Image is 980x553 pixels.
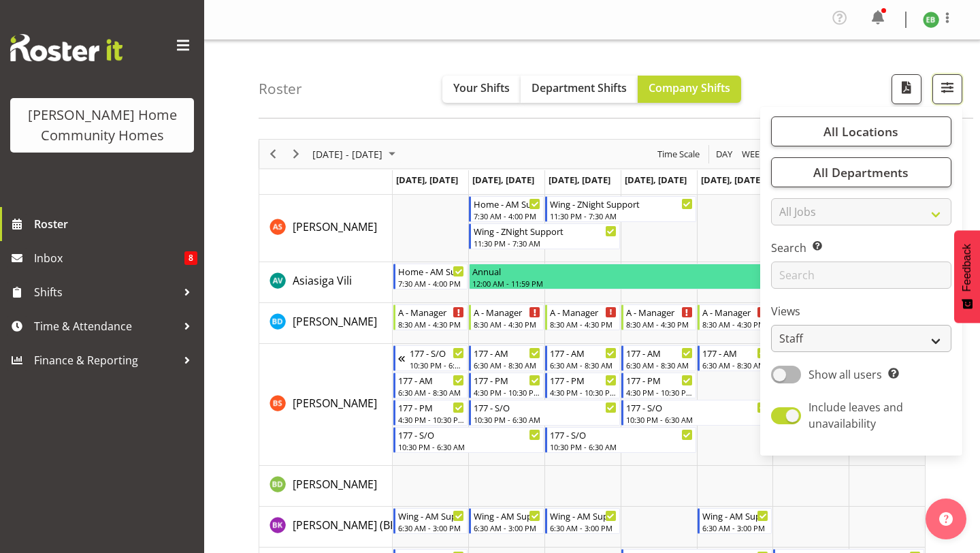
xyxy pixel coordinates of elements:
td: Billie-Rose Dunlop resource [259,466,393,507]
label: Search [771,240,951,256]
div: Billie Sothern"s event - 177 - AM Begin From Tuesday, September 30, 2025 at 6:30:00 AM GMT+13:00 ... [469,345,544,371]
div: 11:30 PM - 7:30 AM [550,210,693,221]
div: Barbara Dunlop"s event - A - Manager Begin From Monday, September 29, 2025 at 8:30:00 AM GMT+13:0... [393,304,468,330]
div: 177 - PM [626,373,693,387]
div: 4:30 PM - 10:30 PM [474,387,540,398]
div: A - Manager [550,305,617,319]
td: Asiasiga Vili resource [259,262,393,303]
button: Filter Shifts [932,74,962,104]
span: [PERSON_NAME] [293,219,377,234]
img: eloise-bailey8534.jpg [923,12,939,28]
div: Billie Sothern"s event - 177 - AM Begin From Wednesday, October 1, 2025 at 6:30:00 AM GMT+13:00 E... [545,345,620,371]
div: 6:30 AM - 8:30 AM [702,360,769,370]
div: Billie Sothern"s event - 177 - S/O Begin From Wednesday, October 1, 2025 at 10:30:00 PM GMT+13:00... [545,427,696,453]
td: Arshdeep Singh resource [259,195,393,262]
button: Timeline Day [714,146,735,163]
span: Department Shifts [532,80,627,95]
button: Timeline Week [740,146,768,163]
div: Arshdeep Singh"s event - Wing - ZNight Support Begin From Wednesday, October 1, 2025 at 11:30:00 ... [545,196,696,222]
span: Shifts [34,282,177,302]
div: 6:30 AM - 8:30 AM [474,360,540,370]
div: Billie Sothern"s event - 177 - PM Begin From Monday, September 29, 2025 at 4:30:00 PM GMT+13:00 E... [393,400,468,426]
div: 177 - S/O [626,400,769,414]
div: Arshdeep Singh"s event - Home - AM Support 3 Begin From Tuesday, September 30, 2025 at 7:30:00 AM... [469,196,544,222]
div: Billie Sothern"s event - 177 - S/O Begin From Monday, September 29, 2025 at 10:30:00 PM GMT+13:00... [393,427,544,453]
div: Home - AM Support 3 [474,197,540,210]
div: 6:30 AM - 8:30 AM [398,387,465,398]
button: Time Scale [655,146,702,163]
div: Brijesh (BK) Kachhadiya"s event - Wing - AM Support 1 Begin From Wednesday, October 1, 2025 at 6:... [545,508,620,534]
button: All Departments [771,157,951,187]
span: Asiasiga Vili [293,273,352,288]
div: Billie Sothern"s event - 177 - AM Begin From Monday, September 29, 2025 at 6:30:00 AM GMT+13:00 E... [393,373,468,398]
div: 11:30 PM - 7:30 AM [474,238,617,249]
div: Barbara Dunlop"s event - A - Manager Begin From Tuesday, September 30, 2025 at 8:30:00 AM GMT+13:... [469,304,544,330]
div: 177 - S/O [550,428,693,441]
div: 8:30 AM - 4:30 PM [702,319,769,330]
button: Sep 29 - Oct 05, 2025 [310,146,402,163]
div: 177 - S/O [410,346,465,360]
div: 6:30 AM - 8:30 AM [550,360,617,370]
div: Brijesh (BK) Kachhadiya"s event - Wing - AM Support 1 Begin From Friday, October 3, 2025 at 6:30:... [698,508,772,534]
div: 8:30 AM - 4:30 PM [550,319,617,330]
div: Billie Sothern"s event - 177 - PM Begin From Tuesday, September 30, 2025 at 4:30:00 PM GMT+13:00 ... [469,373,544,398]
div: Asiasiga Vili"s event - Home - AM Support 3 Begin From Monday, September 29, 2025 at 7:30:00 AM G... [393,264,468,289]
div: Wing - AM Support 1 [474,509,540,522]
div: 177 - S/O [474,400,617,414]
button: Previous [264,146,282,163]
span: Include leaves and unavailability [808,400,903,431]
span: Company Shifts [649,80,730,95]
a: Asiasiga Vili [293,272,352,289]
span: All Locations [823,123,898,140]
span: [PERSON_NAME] [293,314,377,329]
div: A - Manager [702,305,769,319]
input: Search [771,262,951,289]
div: 177 - PM [474,373,540,387]
div: Brijesh (BK) Kachhadiya"s event - Wing - AM Support 1 Begin From Monday, September 29, 2025 at 6:... [393,508,468,534]
div: Billie Sothern"s event - 177 - S/O Begin From Tuesday, September 30, 2025 at 10:30:00 PM GMT+13:0... [469,400,620,426]
div: Barbara Dunlop"s event - A - Manager Begin From Thursday, October 2, 2025 at 8:30:00 AM GMT+13:00... [621,304,696,330]
span: [DATE], [DATE] [472,174,534,186]
button: Department Shifts [521,76,638,103]
span: [DATE], [DATE] [625,174,687,186]
div: 4:30 PM - 10:30 PM [550,387,617,398]
a: [PERSON_NAME] [293,395,377,411]
div: Previous [261,140,284,168]
button: Feedback - Show survey [954,230,980,323]
span: Day [715,146,734,163]
div: Billie Sothern"s event - 177 - AM Begin From Friday, October 3, 2025 at 6:30:00 AM GMT+13:00 Ends... [698,345,772,371]
div: 4:30 PM - 10:30 PM [626,387,693,398]
div: Wing - AM Support 1 [550,509,617,522]
div: 177 - AM [550,346,617,360]
div: 8:30 AM - 4:30 PM [626,319,693,330]
div: 177 - PM [398,400,465,414]
a: [PERSON_NAME] (BK) [PERSON_NAME] [293,517,487,533]
button: Download a PDF of the roster according to the set date range. [892,74,921,104]
div: 10:30 PM - 6:30 AM [398,441,541,452]
span: All Departments [813,164,909,180]
div: 8:30 AM - 4:30 PM [474,319,540,330]
h4: Roster [259,81,302,97]
div: 177 - PM [550,373,617,387]
button: Your Shifts [442,76,521,103]
span: [PERSON_NAME] [293,396,377,411]
span: [DATE] - [DATE] [311,146,384,163]
div: 6:30 AM - 8:30 AM [626,360,693,370]
div: Annual [472,264,921,278]
a: [PERSON_NAME] [293,476,377,492]
span: [DATE], [DATE] [396,174,458,186]
div: A - Manager [626,305,693,319]
div: Wing - AM Support 1 [702,509,769,522]
div: 6:30 AM - 3:00 PM [702,522,769,533]
td: Brijesh (BK) Kachhadiya resource [259,507,393,548]
span: Time & Attendance [34,316,177,336]
span: Finance & Reporting [34,350,177,370]
div: 8:30 AM - 4:30 PM [398,319,465,330]
div: 10:30 PM - 6:30 AM [626,414,769,425]
span: Roster [34,214,197,234]
span: [DATE], [DATE] [549,174,610,186]
label: Views [771,303,951,319]
div: 4:30 PM - 10:30 PM [398,414,465,425]
div: Wing - ZNight Support [550,197,693,210]
div: Next [284,140,308,168]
